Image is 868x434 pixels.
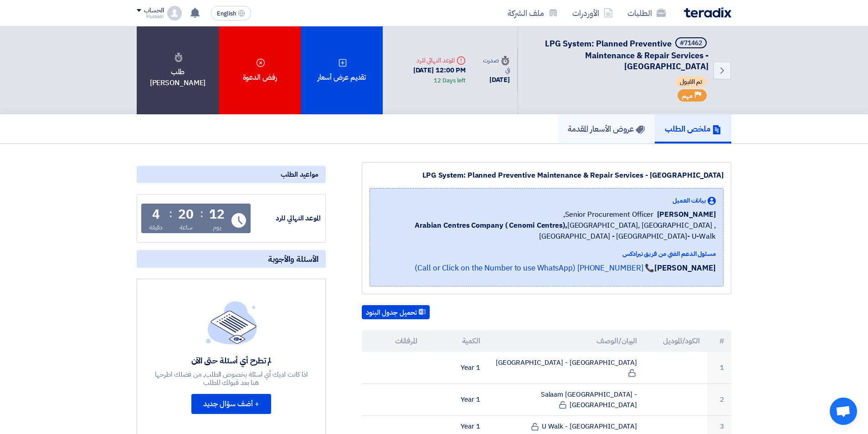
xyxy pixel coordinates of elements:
[219,26,301,114] div: رفض الدعوة
[154,355,309,366] div: لم تطرح أي أسئلة حتى الآن
[137,14,164,19] div: Hussain
[644,330,707,352] th: الكود/الموديل
[213,223,221,232] div: يوم
[480,75,510,85] div: [DATE]
[415,220,567,231] b: Arabian Centres Company ( Cenomi Centres),
[209,208,225,221] div: 12
[154,370,309,387] div: اذا كانت لديك أي اسئلة بخصوص الطلب, من فضلك اطرحها هنا بعد قبولك للطلب
[415,262,654,274] a: 📞 [PHONE_NUMBER] (Call or Click on the Number to use WhatsApp)
[206,301,257,344] img: empty_state_list.svg
[390,56,466,65] div: الموعد النهائي للرد
[217,10,236,17] span: English
[529,37,709,72] h5: LPG System: Planned Preventive Maintenance & Repair Services - Central & Eastern Malls
[565,2,620,24] a: الأوردرات
[684,7,731,18] img: Teradix logo
[362,330,425,352] th: المرفقات
[480,56,510,75] div: صدرت في
[558,114,655,143] a: عروض الأسعار المقدمة
[211,6,251,20] button: English
[500,2,565,24] a: ملف الشركة
[377,249,716,259] div: مسئول الدعم الفني من فريق تيرادكس
[362,305,430,320] button: تحميل جدول البنود
[665,123,721,134] h5: ملخص الطلب
[488,384,645,416] td: Salaam [GEOGRAPHIC_DATA] - [GEOGRAPHIC_DATA]
[563,209,653,220] span: Senior Procurement Officer,
[152,208,160,221] div: 4
[137,26,219,114] div: طلب [PERSON_NAME]
[654,262,716,274] strong: [PERSON_NAME]
[434,76,466,85] div: 12 Days left
[149,223,163,232] div: دقيقة
[545,37,709,72] span: LPG System: Planned Preventive Maintenance & Repair Services - [GEOGRAPHIC_DATA]
[425,384,488,416] td: 1 Year
[830,398,857,425] div: Open chat
[191,394,271,414] button: + أضف سؤال جديد
[144,7,164,15] div: الحساب
[425,352,488,384] td: 1 Year
[657,209,716,220] span: [PERSON_NAME]
[620,2,673,24] a: الطلبات
[680,40,702,46] div: #71462
[675,77,707,87] span: تم القبول
[137,166,326,183] div: مواعيد الطلب
[200,205,203,222] div: :
[268,254,318,264] span: الأسئلة والأجوبة
[707,384,731,416] td: 2
[178,208,194,221] div: 20
[488,330,645,352] th: البيان/الوصف
[370,170,724,181] div: LPG System: Planned Preventive Maintenance & Repair Services - [GEOGRAPHIC_DATA]
[682,92,693,100] span: مهم
[390,65,466,86] div: [DATE] 12:00 PM
[301,26,383,114] div: تقديم عرض أسعار
[377,220,716,242] span: [GEOGRAPHIC_DATA], [GEOGRAPHIC_DATA] ,[GEOGRAPHIC_DATA] - [GEOGRAPHIC_DATA]- U-Walk
[167,6,182,20] img: profile_test.png
[707,330,731,352] th: #
[425,330,488,352] th: الكمية
[180,223,193,232] div: ساعة
[488,352,645,384] td: [GEOGRAPHIC_DATA] - [GEOGRAPHIC_DATA]
[568,123,645,134] h5: عروض الأسعار المقدمة
[673,196,706,205] span: بيانات العميل
[707,352,731,384] td: 1
[252,213,321,224] div: الموعد النهائي للرد
[169,205,172,222] div: :
[655,114,731,143] a: ملخص الطلب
